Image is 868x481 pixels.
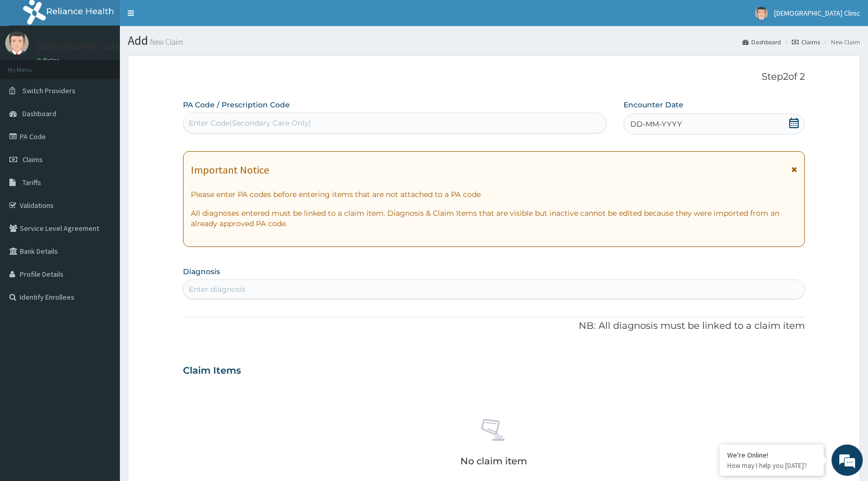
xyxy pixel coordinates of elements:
[183,100,290,110] label: PA Code / Prescription Code
[22,178,41,187] span: Tariffs
[460,456,527,466] p: No claim item
[5,285,199,321] textarea: Type your message and hit 'Enter'
[36,42,153,52] p: [DEMOGRAPHIC_DATA] Clinic
[755,7,768,20] img: User Image
[22,86,76,95] span: Switch Providers
[183,266,220,277] label: Diagnosis
[630,119,682,129] span: DD-MM-YYYY
[171,5,196,30] div: Minimize live chat window
[183,71,805,83] p: Step 2 of 2
[727,461,816,470] p: How may I help you today?
[183,365,241,377] h3: Claim Items
[191,189,797,200] p: Please enter PA codes before entering items that are not attached to a PA code
[774,8,860,18] span: [DEMOGRAPHIC_DATA] Clinic
[727,450,816,460] div: We're Online!
[60,131,144,237] span: We're online!
[22,109,56,118] span: Dashboard
[54,58,175,72] div: Chat with us now
[191,164,269,176] h1: Important Notice
[624,100,683,110] label: Encounter Date
[189,118,311,128] div: Enter Code(Secondary Care Only)
[821,38,860,46] li: New Claim
[36,57,62,64] a: Online
[189,284,246,294] div: Enter diagnosis
[19,52,42,78] img: d_794563401_company_1708531726252_794563401
[148,38,183,46] small: New Claim
[742,38,781,46] a: Dashboard
[191,208,797,229] p: All diagnoses entered must be linked to a claim item. Diagnosis & Claim Items that are visible bu...
[792,38,820,46] a: Claims
[5,31,29,55] img: User Image
[128,34,860,47] h1: Add
[22,155,43,164] span: Claims
[183,319,805,333] p: NB: All diagnosis must be linked to a claim item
